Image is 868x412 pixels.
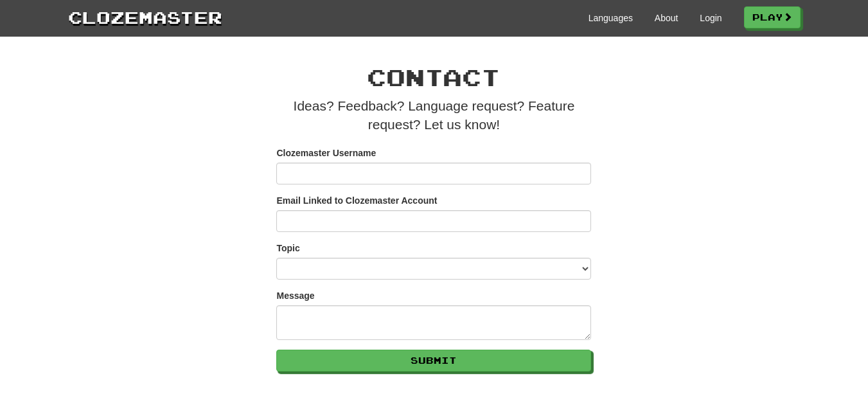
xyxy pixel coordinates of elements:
label: Topic [276,242,299,255]
a: Clozemaster [68,5,222,29]
label: Message [276,289,314,302]
a: Languages [589,12,633,24]
a: About [655,12,678,24]
p: Ideas? Feedback? Language request? Feature request? Let us know! [276,96,591,134]
h1: Contact [276,64,591,90]
label: Email Linked to Clozemaster Account [276,194,437,207]
button: Submit [276,350,591,372]
a: Play [744,6,801,28]
a: Login [700,12,722,24]
label: Clozemaster Username [276,147,376,159]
